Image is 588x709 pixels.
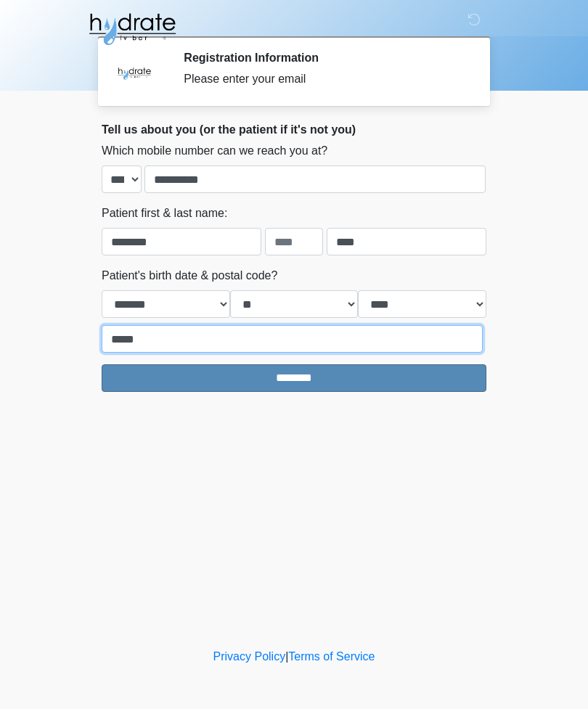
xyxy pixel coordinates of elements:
[102,267,277,284] label: Patient's birth date & postal code?
[184,70,465,88] div: Please enter your email
[113,51,156,94] img: Agent Avatar
[102,123,486,136] h2: Tell us about you (or the patient if it's not you)
[102,205,227,222] label: Patient first & last name:
[285,650,288,663] a: |
[87,11,177,47] img: Hydrate IV Bar - Fort Collins Logo
[213,650,286,663] a: Privacy Policy
[288,650,375,663] a: Terms of Service
[102,142,327,160] label: Which mobile number can we reach you at?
